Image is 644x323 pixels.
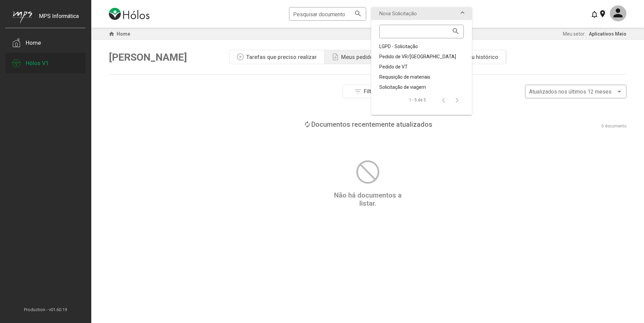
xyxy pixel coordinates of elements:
span: Nova Solicitação [379,11,417,17]
mat-expansion-panel-header: Nova Solicitação [371,7,472,20]
div: Pedido de VT [379,63,464,70]
div: Tarefas que preciso realizar [246,54,317,60]
div: Home [26,39,41,46]
span: Production - v01.60.19 [5,307,86,312]
div: Meus pedidos [341,54,376,60]
div: Documentos recentemente atualizados [311,120,432,128]
mat-icon: note_add [331,53,339,61]
mat-paginator: Select page [373,90,464,109]
div: LGPD - Solicitação [379,43,464,50]
mat-icon: home [108,30,116,38]
div: MPS Informática [39,13,79,30]
mat-icon: search [452,27,460,35]
span: Não há documentos a listar. [334,191,402,207]
div: 1 - 5 de 5 [409,97,426,103]
img: logo-holos.png [109,8,149,20]
mat-icon: loop [303,120,311,128]
div: Pedido de VR/[GEOGRAPHIC_DATA] [379,53,464,60]
span: Home [117,31,130,37]
button: Página anterior [437,93,450,107]
span: Filtros [364,88,380,95]
div: Meu histórico [464,54,498,60]
span: Atualizados nos últimos 12 meses [529,88,612,95]
div: Solicitação de viagem [379,84,464,90]
button: Página seguinte [450,93,464,107]
div: Requisição de materiais [379,74,464,80]
mat-icon: play_circle [236,53,244,61]
button: Filtros [342,85,393,98]
mat-icon: search [354,9,362,17]
div: Nova Solicitação [371,20,472,115]
span: Meu setor: [563,31,586,37]
div: 0 documento [601,124,626,128]
span: [PERSON_NAME] [109,51,187,63]
img: mps-image-cropped.png [12,11,32,23]
mat-icon: filter_list [354,87,362,96]
span: Aplicativos Meio [589,31,626,37]
mat-icon: location_on [598,9,606,18]
mat-icon: block [354,158,382,186]
div: Hólos V1 [26,60,49,66]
